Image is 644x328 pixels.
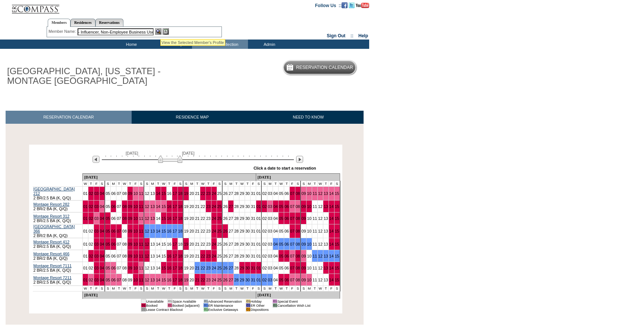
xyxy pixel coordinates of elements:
[70,19,95,26] a: Residences
[83,204,88,209] a: 01
[257,266,261,270] a: 01
[100,278,104,282] a: 04
[173,216,177,221] a: 17
[256,174,340,181] td: [DATE]
[212,278,216,282] a: 24
[100,266,104,270] a: 04
[145,216,149,221] a: 12
[329,229,334,233] a: 14
[301,204,306,209] a: 09
[301,181,306,187] td: S
[106,266,110,270] a: 05
[163,28,169,35] img: Reservations
[138,181,144,187] td: S
[94,229,99,233] a: 03
[89,254,93,258] a: 02
[201,191,205,196] a: 22
[128,266,132,270] a: 09
[239,181,245,187] td: W
[296,191,300,196] a: 08
[117,229,121,233] a: 07
[356,3,369,8] img: Subscribe to our YouTube Channel
[133,266,138,270] a: 10
[327,33,345,38] a: Sign Out
[167,204,172,209] a: 16
[173,278,177,282] a: 17
[155,28,161,35] img: View
[89,216,93,221] a: 02
[222,181,228,187] td: S
[178,191,183,196] a: 18
[251,266,255,270] a: 31
[122,204,127,209] a: 08
[173,229,177,233] a: 17
[111,278,116,282] a: 06
[267,181,273,187] td: M
[172,181,178,187] td: F
[290,266,295,270] a: 07
[161,278,166,282] a: 15
[245,278,250,282] a: 30
[349,2,355,8] img: Follow us on Twitter
[128,191,132,196] a: 09
[133,242,138,246] a: 10
[342,3,348,7] a: Become our fan on Facebook
[262,278,267,282] a: 02
[334,181,340,187] td: S
[251,278,255,282] a: 31
[285,278,289,282] a: 06
[184,242,188,246] a: 19
[273,242,278,246] a: 04
[285,204,289,209] a: 06
[133,191,138,196] a: 10
[173,204,177,209] a: 17
[290,216,295,221] a: 07
[301,254,306,258] a: 09
[111,181,116,187] td: M
[284,181,289,187] td: T
[173,266,177,270] a: 17
[161,229,166,233] a: 15
[94,278,99,282] a: 03
[89,191,93,196] a: 02
[324,191,328,196] a: 13
[127,181,133,187] td: T
[351,33,354,38] span: ::
[296,204,300,209] a: 08
[329,266,334,270] a: 14
[335,204,339,209] a: 15
[155,181,161,187] td: T
[223,229,227,233] a: 26
[335,266,339,270] a: 15
[150,229,155,233] a: 13
[296,278,300,282] a: 08
[94,191,99,196] a: 03
[253,111,364,124] a: NEED TO KNOW
[206,191,211,196] a: 23
[122,216,127,221] a: 08
[261,181,267,187] td: S
[156,191,160,196] a: 14
[268,204,272,209] a: 03
[48,28,77,35] div: Member Name:
[100,204,104,209] a: 04
[100,216,104,221] a: 04
[212,254,216,258] a: 24
[139,191,144,196] a: 11
[318,191,323,196] a: 12
[200,181,206,187] td: W
[95,19,123,26] a: Reservations
[173,242,177,246] a: 17
[105,181,110,187] td: S
[296,156,303,163] img: Next
[301,242,306,246] a: 09
[217,278,222,282] a: 25
[279,204,283,209] a: 05
[100,229,104,233] a: 04
[234,181,239,187] td: T
[290,229,295,233] a: 07
[88,181,94,187] td: T
[329,242,334,246] a: 14
[212,266,216,270] a: 24
[128,216,132,221] a: 09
